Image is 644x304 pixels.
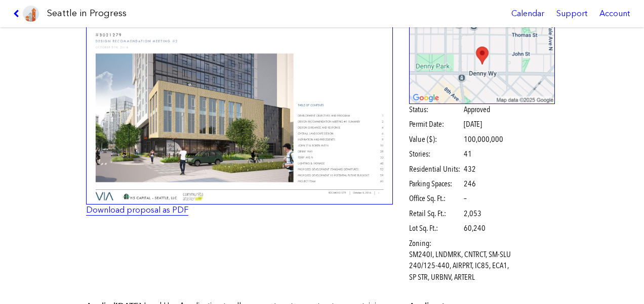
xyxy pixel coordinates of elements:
a: Full design proposal [86,7,393,205]
span: Permit Date: [409,119,462,130]
span: Retail Sq. Ft.: [409,208,462,219]
img: 1.jpg [86,7,393,205]
span: Zoning: [409,238,462,249]
h1: Seattle in Progress [47,7,127,20]
img: favicon-96x96.png [23,6,39,22]
span: [DATE] [464,119,482,129]
span: 100,000,000 [464,134,503,145]
span: 60,240 [464,223,486,234]
span: 432 [464,164,476,175]
span: 246 [464,178,476,189]
span: Approved [464,104,490,115]
span: Status: [409,104,462,115]
a: Download proposal as PDF [86,205,188,215]
img: staticmap [409,7,555,104]
span: 2,053 [464,208,481,219]
span: Parking Spaces: [409,178,462,189]
span: Office Sq. Ft.: [409,193,462,204]
span: Stories: [409,148,462,160]
span: – [464,193,467,204]
span: Residential Units: [409,164,462,175]
span: Value ($): [409,134,462,145]
span: SM240I, LNDMRK, CNTRCT, SM-SLU 240/125-440, AIRPRT, IC85, ECA1, SP STR, URBNV, ARTERL [409,249,515,283]
span: Lot Sq. Ft.: [409,223,462,234]
span: 41 [464,148,472,160]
